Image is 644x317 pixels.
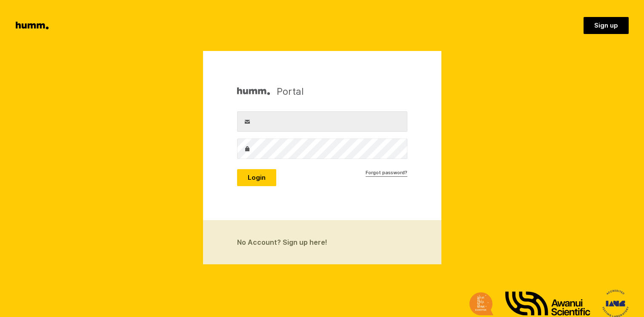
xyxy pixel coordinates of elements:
[237,169,276,186] button: Login
[505,292,590,316] img: Awanui Scientific
[584,17,629,34] a: Sign up
[366,169,407,177] a: Forgot password?
[237,85,304,98] h1: Portal
[237,85,270,98] img: Humm
[203,220,441,264] a: No Account? Sign up here!
[469,292,493,315] img: Ecrotek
